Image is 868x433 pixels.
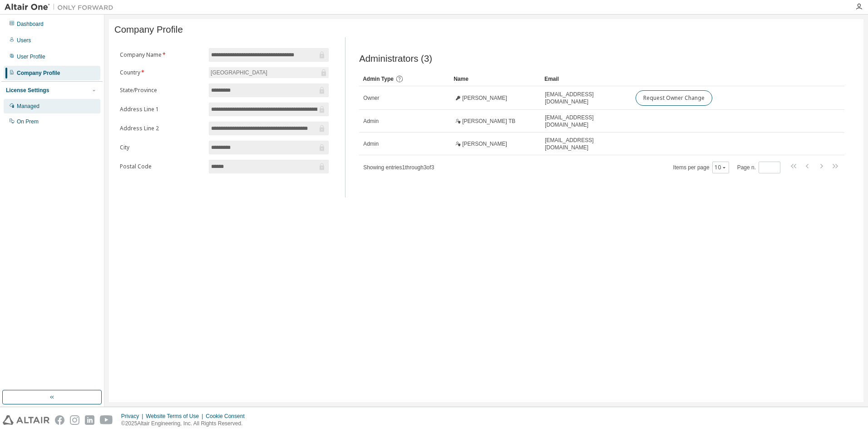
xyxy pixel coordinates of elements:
[146,413,206,420] div: Website Terms of Use
[120,144,203,151] label: City
[6,87,49,94] div: License Settings
[120,125,203,132] label: Address Line 2
[55,415,64,425] img: facebook.svg
[715,164,727,171] button: 10
[85,415,94,425] img: linkedin.svg
[120,87,203,94] label: State/Province
[121,413,146,420] div: Privacy
[462,94,507,102] span: [PERSON_NAME]
[206,413,250,420] div: Cookie Consent
[114,25,183,35] span: Company Profile
[5,3,118,12] img: Altair One
[121,420,250,428] p: © 2025 Altair Engineering, Inc. All Rights Reserved.
[636,90,712,106] button: Request Owner Change
[454,72,537,86] div: Name
[120,106,203,113] label: Address Line 1
[120,69,203,76] label: Country
[100,415,113,425] img: youtube.svg
[462,118,515,125] span: [PERSON_NAME] TB
[545,114,627,128] span: [EMAIL_ADDRESS][DOMAIN_NAME]
[17,37,31,44] div: Users
[363,164,434,171] span: Showing entries 1 through 3 of 3
[544,72,628,86] div: Email
[363,94,379,102] span: Owner
[363,140,379,148] span: Admin
[17,103,39,110] div: Managed
[209,68,269,78] div: [GEOGRAPHIC_DATA]
[17,118,39,125] div: On Prem
[120,51,203,59] label: Company Name
[17,69,60,77] div: Company Profile
[545,91,627,105] span: [EMAIL_ADDRESS][DOMAIN_NAME]
[17,53,45,60] div: User Profile
[209,67,329,78] div: [GEOGRAPHIC_DATA]
[673,162,729,173] span: Items per page
[120,163,203,170] label: Postal Code
[70,415,79,425] img: instagram.svg
[363,76,394,82] span: Admin Type
[359,54,432,64] span: Administrators (3)
[17,20,44,28] div: Dashboard
[3,415,49,425] img: altair_logo.svg
[363,118,379,125] span: Admin
[545,137,627,151] span: [EMAIL_ADDRESS][DOMAIN_NAME]
[462,140,507,148] span: [PERSON_NAME]
[737,162,780,173] span: Page n.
